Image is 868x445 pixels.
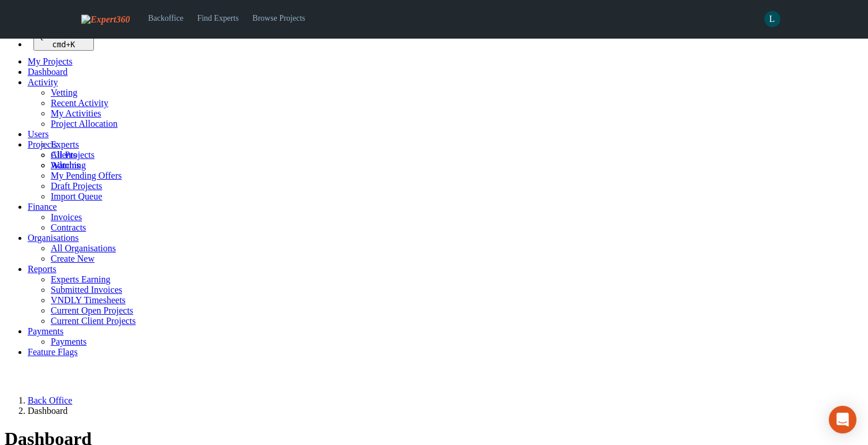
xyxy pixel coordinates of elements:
span: L [764,11,780,27]
div: Open Intercom Messenger [829,406,856,433]
a: Feature Flags [28,347,78,357]
a: Project Allocation [51,119,118,129]
a: Back Office [28,395,72,405]
a: My Activities [51,108,101,118]
a: Current Open Projects [51,306,133,315]
a: Recent Activity [51,98,108,108]
a: Users [28,129,48,139]
kbd: cmd [52,40,66,49]
img: Expert360 [81,14,130,25]
a: Organisations [28,233,79,243]
a: Watching [51,160,86,170]
a: Draft Projects [51,181,102,191]
a: Current Client Projects [51,316,136,326]
a: Create New [51,254,95,263]
a: Payments [28,326,63,336]
a: Invoices [51,212,82,222]
a: Activity [28,77,58,87]
a: Submitted Invoices [51,285,122,295]
a: Experts Earning [51,274,111,284]
a: Projects [28,139,58,149]
a: Payments [51,337,86,346]
a: Experts [51,139,79,149]
a: Import Queue [51,191,102,201]
button: Quick search... cmd+K [33,30,94,51]
a: Vetting [51,88,77,97]
a: My Projects [28,56,73,66]
a: Finance [28,202,57,212]
div: + [38,40,89,49]
a: VNDLY Timesheets [51,295,126,305]
a: My Pending Offers [51,171,122,180]
a: All Projects [51,150,95,160]
a: Reports [28,264,56,274]
kbd: K [70,40,75,49]
a: All Organisations [51,243,116,253]
li: Dashboard [28,406,863,416]
a: Contracts [51,223,86,232]
a: Dashboard [28,67,67,77]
